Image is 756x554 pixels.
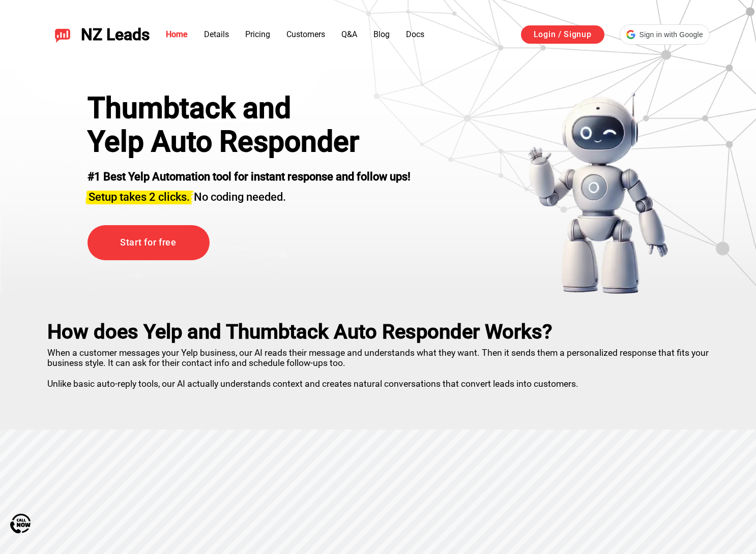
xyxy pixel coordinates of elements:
a: Customers [286,29,325,39]
h3: No coding needed. [88,184,411,205]
div: Thumbtack and [88,91,411,125]
a: Q&A [341,29,357,39]
span: NZ Leads [81,25,150,44]
a: Start for free [88,225,210,260]
p: When a customer messages your Yelp business, our AI reads their message and understands what they... [47,344,709,389]
img: yelp bot [527,91,669,295]
h1: Yelp Auto Responder [88,125,411,159]
strong: #1 Best Yelp Automation tool for instant response and follow ups! [88,170,411,183]
a: Pricing [245,29,270,39]
a: Blog [373,29,390,39]
a: Details [204,29,229,39]
a: Home [166,29,188,39]
a: Login / Signup [521,25,604,44]
a: Docs [406,29,424,39]
span: Sign in with Google [639,29,703,40]
div: Sign in with Google [620,24,710,45]
img: Call Now [10,513,31,534]
h2: How does Yelp and Thumbtack Auto Responder Works? [47,320,709,344]
img: NZ Leads logo [54,26,71,43]
span: Setup takes 2 clicks. [89,191,190,203]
